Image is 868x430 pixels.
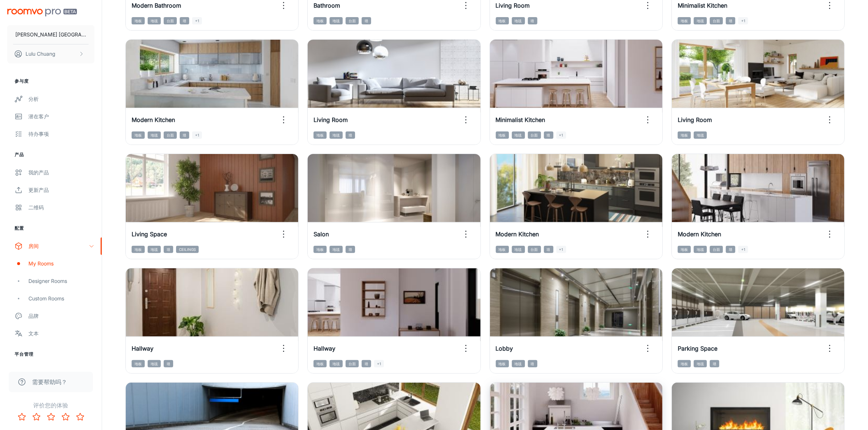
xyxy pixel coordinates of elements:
[132,360,145,367] span: 地板
[346,360,359,367] span: 台面
[544,246,553,253] span: 墙
[44,410,58,424] button: Rate 3 star
[15,31,86,39] p: [PERSON_NAME] [GEOGRAPHIC_DATA]
[346,17,359,24] span: 台面
[132,115,175,124] h6: Modern Kitchen
[710,17,723,24] span: 台面
[678,246,691,253] span: 地板
[314,230,329,238] h6: Salon
[132,131,145,139] span: 地板
[528,131,541,139] span: 台面
[7,9,77,16] img: Roomvo PRO Beta
[330,17,343,24] span: 地毯
[710,360,719,367] span: 墙
[678,230,721,238] h6: Modern Kitchen
[528,360,537,367] span: 墙
[496,115,545,124] h6: Minimalist Kitchen
[15,410,29,424] button: Rate 1 star
[678,1,727,10] h6: Minimalist Kitchen
[164,17,177,24] span: 台面
[32,378,67,386] span: 需要帮助吗？
[512,131,525,139] span: 地毯
[28,295,94,303] div: Custom Rooms
[694,17,707,24] span: 地毯
[314,246,327,253] span: 地板
[28,260,94,268] div: My Rooms
[710,246,723,253] span: 台面
[496,246,509,253] span: 地板
[330,360,343,367] span: 地毯
[738,17,748,24] span: +1
[28,242,89,250] div: 房间
[314,17,327,24] span: 地板
[7,44,94,63] button: Lulu Chuang
[7,25,94,44] button: [PERSON_NAME] [GEOGRAPHIC_DATA]
[556,131,566,139] span: +1
[28,330,94,338] div: 文本
[180,131,189,139] span: 墙
[330,246,343,253] span: 地毯
[26,50,55,58] p: Lulu Chuang
[678,360,691,367] span: 地板
[678,344,717,353] h6: Parking Space
[314,1,340,10] h6: Bathroom
[556,246,566,253] span: +1
[512,246,525,253] span: 地毯
[164,246,173,253] span: 墙
[694,131,707,139] span: 地毯
[528,246,541,253] span: 台面
[738,246,748,253] span: +1
[180,17,189,24] span: 墙
[28,312,94,320] div: 品牌
[496,344,513,353] h6: Lobby
[192,17,202,24] span: +1
[164,131,177,139] span: 台面
[678,17,691,24] span: 地板
[132,1,181,10] h6: Modern Bathroom
[132,344,153,353] h6: Hallway
[346,246,355,253] span: 墙
[314,115,348,124] h6: Living Room
[58,410,73,424] button: Rate 4 star
[726,246,735,253] span: 墙
[29,410,44,424] button: Rate 2 star
[132,246,145,253] span: 地板
[28,277,94,285] div: Designer Rooms
[496,360,509,367] span: 地板
[73,410,87,424] button: Rate 5 star
[678,131,691,139] span: 地板
[176,246,199,253] span: Ceilings
[28,130,94,138] div: 待办事项
[28,169,94,177] div: 我的产品
[362,360,371,367] span: 墙
[678,115,712,124] h6: Living Room
[148,246,161,253] span: 地毯
[346,131,355,139] span: 墙
[28,95,94,103] div: 分析
[28,186,94,194] div: 更新产品
[28,204,94,212] div: 二维码
[694,360,707,367] span: 地毯
[28,113,94,121] div: 潜在客户
[496,1,530,10] h6: Living Room
[544,131,553,139] span: 墙
[148,360,161,367] span: 地毯
[164,360,173,367] span: 墙
[330,131,343,139] span: 地毯
[496,17,509,24] span: 地板
[132,17,145,24] span: 地板
[694,246,707,253] span: 地毯
[374,360,384,367] span: +1
[148,17,161,24] span: 地毯
[132,230,167,238] h6: Living Space
[192,131,202,139] span: +1
[314,344,335,353] h6: Hallway
[362,17,371,24] span: 墙
[726,17,735,24] span: 墙
[496,230,539,238] h6: Modern Kitchen
[512,17,525,24] span: 地毯
[6,401,96,410] p: 评价您的体验
[314,131,327,139] span: 地板
[512,360,525,367] span: 地毯
[314,360,327,367] span: 地板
